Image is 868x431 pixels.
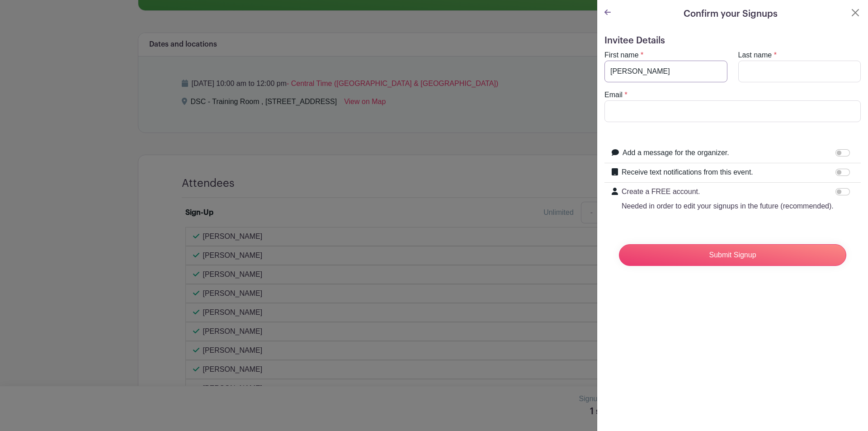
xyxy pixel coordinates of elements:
p: Create a FREE account. [622,186,834,197]
p: Needed in order to edit your signups in the future (recommended). [622,201,834,212]
label: Receive text notifications from this event. [622,167,753,178]
h5: Confirm your Signups [684,7,778,21]
label: Last name [738,50,772,61]
label: Add a message for the organizer. [623,147,729,158]
label: First name [604,50,639,61]
input: Submit Signup [619,244,846,266]
h5: Invitee Details [604,35,861,46]
label: Email [604,90,623,100]
button: Close [850,7,861,18]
